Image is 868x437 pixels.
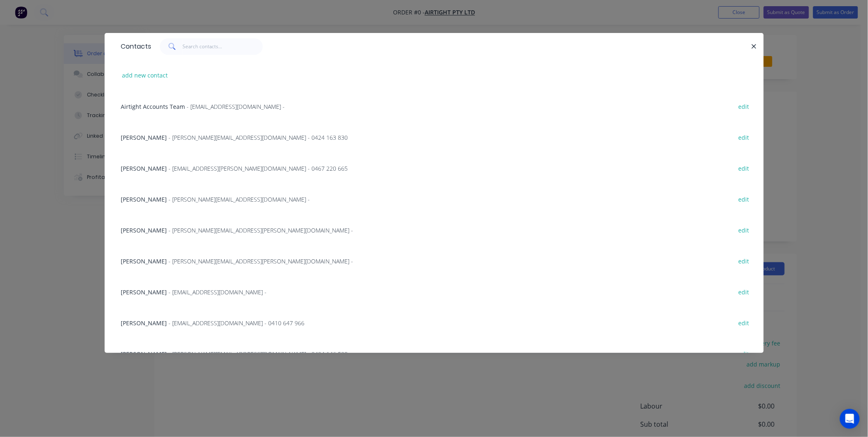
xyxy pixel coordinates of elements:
span: - [EMAIL_ADDRESS][DOMAIN_NAME] - [187,103,285,110]
button: edit [735,286,754,297]
span: - [PERSON_NAME][EMAIL_ADDRESS][DOMAIN_NAME] - 0424 163 830 [169,134,348,141]
span: - [EMAIL_ADDRESS][DOMAIN_NAME] - [169,288,267,296]
button: edit [735,132,754,143]
div: Contacts [117,33,152,60]
span: [PERSON_NAME] [121,164,167,172]
button: edit [735,317,754,328]
span: [PERSON_NAME] [121,134,167,141]
span: - [PERSON_NAME][EMAIL_ADDRESS][DOMAIN_NAME] - 0424 146 528 [169,350,348,358]
span: - [PERSON_NAME][EMAIL_ADDRESS][PERSON_NAME][DOMAIN_NAME] - [169,226,353,234]
span: [PERSON_NAME] [121,319,167,327]
button: edit [735,348,754,359]
button: edit [735,255,754,266]
span: - [EMAIL_ADDRESS][PERSON_NAME][DOMAIN_NAME] - 0467 220 665 [169,164,348,172]
span: [PERSON_NAME] [121,195,167,203]
button: add new contact [118,70,172,81]
span: - [EMAIL_ADDRESS][DOMAIN_NAME] - 0410 647 966 [169,319,305,327]
input: Search contacts... [182,38,263,55]
span: [PERSON_NAME] [121,257,167,265]
div: Open Intercom Messenger [840,409,860,429]
span: - [PERSON_NAME][EMAIL_ADDRESS][DOMAIN_NAME] - [169,195,310,203]
button: edit [735,101,754,112]
span: [PERSON_NAME] [121,226,167,234]
span: Airtight Accounts Team [121,103,185,110]
button: edit [735,193,754,204]
button: edit [735,162,754,174]
span: [PERSON_NAME] [121,350,167,358]
button: edit [735,224,754,235]
span: [PERSON_NAME] [121,288,167,296]
span: - [PERSON_NAME][EMAIL_ADDRESS][PERSON_NAME][DOMAIN_NAME] - [169,257,353,265]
